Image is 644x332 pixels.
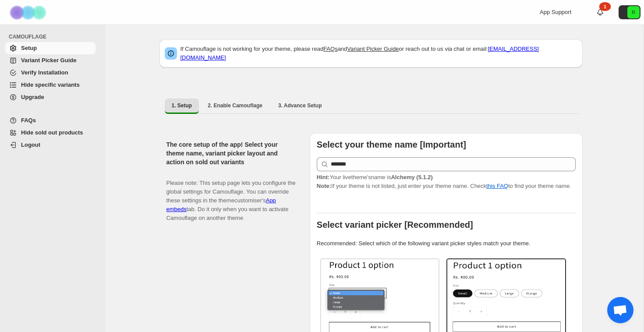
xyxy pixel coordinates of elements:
a: FAQs [5,114,96,127]
a: this FAQ [486,183,508,189]
span: CAMOUFLAGE [9,33,99,40]
a: Upgrade [5,91,96,103]
strong: Note: [317,183,331,189]
span: Avatar with initials R [627,6,640,18]
span: Upgrade [21,94,44,100]
span: App Support [540,9,571,15]
a: Variant Picker Guide [5,54,96,67]
span: 1. Setup [172,102,192,109]
span: 2. Enable Camouflage [208,102,262,109]
button: Avatar with initials R [619,5,640,19]
span: 3. Advance Setup [278,102,322,109]
a: FAQs [323,46,338,52]
a: Variant Picker Guide [347,46,399,52]
span: Hide specific variants [21,81,80,88]
div: 1 [599,2,611,11]
span: Your live theme's name is [317,174,433,180]
span: Hide sold out products [21,129,83,136]
h2: The core setup of the app! Select your theme name, variant picker layout and action on sold out v... [166,140,296,166]
span: Verify Installation [21,69,68,76]
b: Select your theme name [Important] [317,140,466,149]
p: Please note: This setup page lets you configure the global settings for Camouflage. You can overr... [166,170,296,223]
img: Camouflage [7,0,51,25]
p: Recommended: Select which of the following variant picker styles match your theme. [317,239,576,248]
a: Logout [5,139,96,151]
a: Setup [5,42,96,54]
text: R [632,10,635,15]
span: Logout [21,141,40,148]
strong: Alchemy (5.1.2) [391,174,432,180]
a: Hide sold out products [5,127,96,139]
span: Setup [21,45,37,51]
strong: Hint: [317,174,330,180]
a: Verify Installation [5,67,96,79]
a: Hide specific variants [5,79,96,91]
span: Variant Picker Guide [21,57,76,64]
div: Open chat [607,297,633,323]
a: 1 [596,8,605,17]
p: If Camouflage is not working for your theme, please read and or reach out to us via chat or email: [180,45,577,62]
span: FAQs [21,117,36,124]
p: If your theme is not listed, just enter your theme name. Check to find your theme name. [317,173,576,191]
b: Select variant picker [Recommended] [317,220,473,230]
